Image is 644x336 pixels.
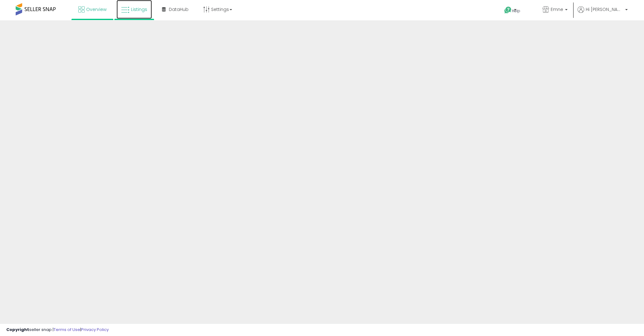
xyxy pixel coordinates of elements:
[586,6,623,13] span: Hi [PERSON_NAME]
[551,6,563,13] span: Emne
[131,6,147,13] span: Listings
[512,8,520,13] span: Help
[86,6,106,13] span: Overview
[578,6,628,20] a: Hi [PERSON_NAME]
[504,6,512,14] i: Get Help
[169,6,189,13] span: DataHub
[499,2,532,20] a: Help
